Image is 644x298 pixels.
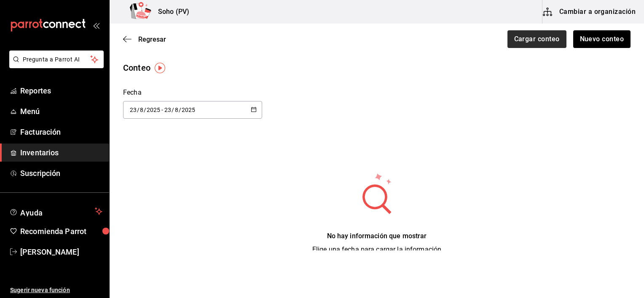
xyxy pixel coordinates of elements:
[20,126,102,138] span: Facturación
[20,206,91,216] span: Ayuda
[174,106,179,113] input: Month
[20,147,102,158] span: Inventarios
[123,88,262,98] div: Fecha
[123,35,166,43] button: Regresar
[146,106,161,113] input: Year
[179,106,181,113] span: /
[507,30,566,48] button: Cargar conteo
[573,30,631,48] button: Nuevo conteo
[123,61,150,74] div: Conteo
[144,106,146,113] span: /
[20,168,102,179] span: Suscripción
[20,106,102,117] span: Menú
[181,106,196,113] input: Year
[312,231,442,241] div: No hay información que mostrar
[20,85,102,96] span: Reportes
[151,7,189,17] h3: Soho (PV)
[10,286,102,295] span: Sugerir nueva función
[9,51,104,68] button: Pregunta a Parrot AI
[164,106,172,113] input: Day
[23,55,91,64] span: Pregunta a Parrot AI
[129,106,137,113] input: Day
[138,35,166,43] span: Regresar
[6,61,104,70] a: Pregunta a Parrot AI
[93,22,99,29] button: open_drawer_menu
[140,106,144,113] input: Month
[137,106,140,113] span: /
[312,245,442,253] span: Elige una fecha para cargar la información
[155,63,165,73] img: Tooltip marker
[20,246,102,258] span: [PERSON_NAME]
[172,106,174,113] span: /
[20,226,102,237] span: Recomienda Parrot
[161,106,163,113] span: -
